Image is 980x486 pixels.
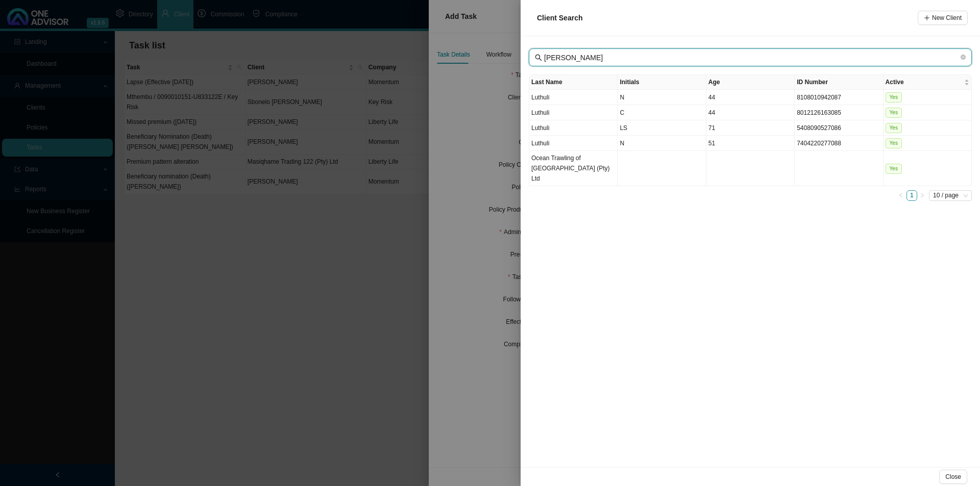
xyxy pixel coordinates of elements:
td: Luthuli [529,105,618,120]
li: 1 [906,190,917,201]
td: LS [618,120,706,136]
span: plus [924,15,930,21]
span: Yes [886,138,902,148]
span: 51 [708,140,715,147]
td: 8012126163085 [795,105,883,120]
li: Previous Page [896,190,906,201]
td: N [618,136,706,151]
span: Active [886,77,962,87]
th: Active [884,75,972,90]
td: Ocean Trawling of [GEOGRAPHIC_DATA] (Pty) Ltd [529,151,618,186]
td: Luthuli [529,90,618,105]
span: Yes [886,92,902,103]
span: search [535,54,542,61]
th: Age [706,75,795,90]
button: right [917,190,928,201]
span: New Client [932,13,962,23]
td: Luthuli [529,120,618,136]
span: 71 [708,124,715,132]
td: N [618,90,706,105]
span: Yes [886,108,902,118]
a: 1 [907,191,917,200]
span: 10 / page [933,191,968,200]
td: 5408090527086 [795,120,883,136]
td: 8108010942087 [795,90,883,105]
td: 7404220277088 [795,136,883,151]
span: Close [945,472,961,482]
span: Client Search [537,14,582,22]
span: Yes [886,164,902,174]
td: C [618,105,706,120]
span: right [920,193,925,198]
button: New Client [918,11,968,25]
li: Next Page [917,190,928,201]
th: Initials [618,75,706,90]
th: Last Name [529,75,618,90]
div: Page Size [929,190,972,201]
span: 44 [708,94,715,101]
span: left [898,193,903,198]
th: ID Number [795,75,883,90]
span: Yes [886,123,902,133]
input: Last Name [544,52,959,63]
span: close-circle [961,54,966,62]
span: close-circle [961,55,966,60]
button: left [896,190,906,201]
button: Close [939,470,967,484]
td: Luthuli [529,136,618,151]
span: 44 [708,109,715,116]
